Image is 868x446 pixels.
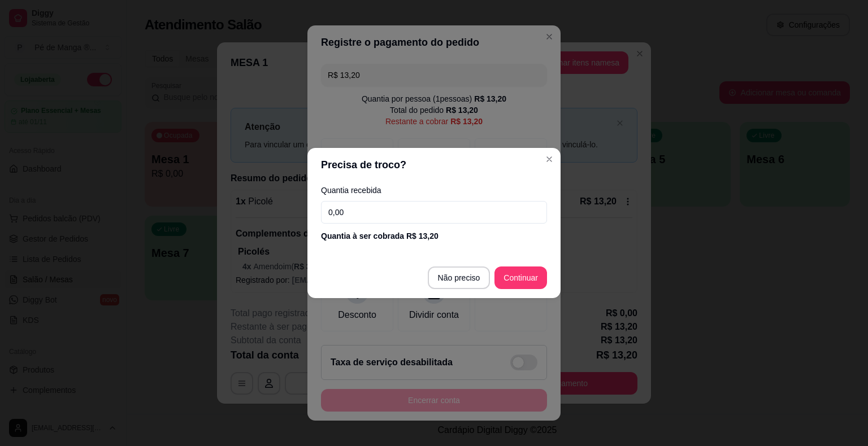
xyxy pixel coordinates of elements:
[321,186,547,194] label: Quantia recebida
[307,148,561,182] header: Precisa de troco?
[428,266,491,289] button: Não preciso
[540,150,558,168] button: Close
[494,266,547,289] button: Continuar
[321,230,547,242] div: Quantia à ser cobrada R$ 13,20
